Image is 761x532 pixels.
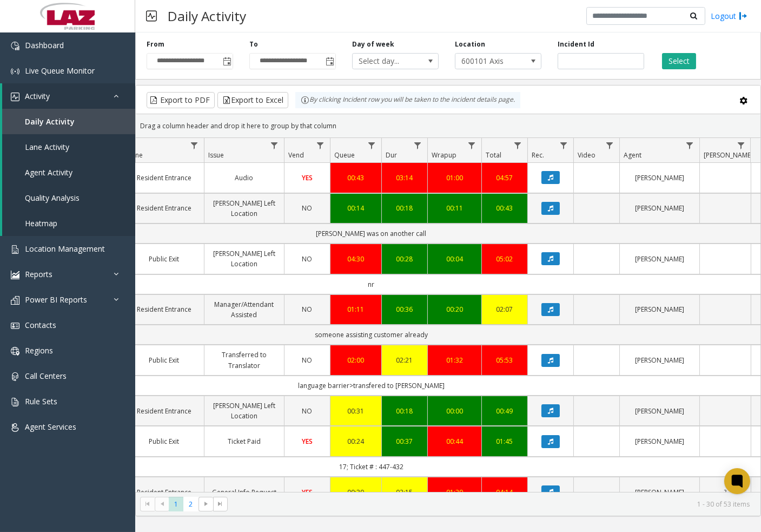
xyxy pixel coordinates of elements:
[291,355,323,365] a: NO
[11,271,19,279] img: 'icon'
[388,173,421,183] div: 03:14
[295,92,520,108] div: By clicking Incident row you will be taken to the incident details page.
[187,138,202,153] a: Lane Filter Menu
[704,150,753,160] span: [PERSON_NAME]
[626,304,693,314] a: [PERSON_NAME]
[488,304,521,314] a: 02:07
[131,254,197,264] a: Public Exit
[386,150,397,160] span: Dur
[434,355,475,365] a: 01:32
[25,142,69,152] span: Lane Activity
[434,173,475,183] div: 01:00
[353,54,421,69] span: Select day...
[337,304,375,314] a: 01:11
[434,436,475,446] a: 00:44
[291,203,323,213] a: NO
[11,42,19,50] img: 'icon'
[711,10,747,22] a: Logout
[11,398,19,406] img: 'icon'
[434,406,475,416] a: 00:00
[11,93,19,101] img: 'icon'
[301,96,309,104] img: infoIcon.svg
[626,355,693,365] a: [PERSON_NAME]
[388,355,421,365] a: 02:21
[131,355,197,365] a: Public Exit
[302,406,313,416] span: NO
[434,254,475,264] a: 00:04
[211,248,277,269] a: [PERSON_NAME] Left Location
[25,218,57,228] span: Heatmap
[211,487,277,497] a: General Info Request
[216,500,224,508] span: Go to the last page
[302,254,313,264] span: NO
[486,150,501,160] span: Total
[488,436,521,446] a: 01:45
[25,167,72,178] span: Agent Activity
[131,487,197,497] a: Resident Entrance
[25,345,53,356] span: Regions
[626,173,693,183] a: [PERSON_NAME]
[337,436,375,446] a: 00:24
[511,138,525,153] a: Total Filter Menu
[558,40,594,49] label: Incident Id
[334,150,355,160] span: Queue
[291,304,323,314] a: NO
[352,40,394,49] label: Day of week
[488,173,521,183] a: 04:57
[337,173,375,183] a: 00:43
[198,497,213,512] span: Go to the next page
[2,83,135,109] a: Activity
[11,372,19,381] img: 'icon'
[388,304,421,314] a: 00:36
[211,436,277,446] a: Ticket Paid
[211,400,277,421] a: [PERSON_NAME] Left Location
[234,500,750,509] kendo-pager-info: 1 - 30 of 53 items
[488,355,521,365] a: 05:53
[532,150,544,160] span: Rec.
[25,396,57,406] span: Rule Sets
[337,254,375,264] div: 04:30
[734,138,749,153] a: Parker Filter Menu
[131,406,197,416] a: Resident Entrance
[337,203,375,213] div: 00:14
[626,254,693,264] a: [PERSON_NAME]
[249,40,258,49] label: To
[25,294,87,305] span: Power BI Reports
[337,355,375,365] a: 02:00
[578,150,595,160] span: Video
[131,304,197,314] a: Resident Entrance
[25,320,56,330] span: Contacts
[488,203,521,213] a: 00:43
[211,299,277,320] a: Manager/Attendant Assisted
[25,65,95,76] span: Live Queue Monitor
[183,497,198,511] span: Page 2
[147,40,164,49] label: From
[388,436,421,446] a: 00:37
[221,54,233,69] span: Toggle popup
[337,487,375,497] div: 00:30
[211,350,277,370] a: Transferred to Translator
[146,3,157,29] img: pageIcon
[162,3,252,29] h3: Daily Activity
[25,371,67,381] span: Call Centers
[213,497,228,512] span: Go to the last page
[434,487,475,497] a: 01:29
[25,91,50,101] span: Activity
[603,138,617,153] a: Video Filter Menu
[388,487,421,497] div: 02:15
[211,198,277,219] a: [PERSON_NAME] Left Location
[136,138,760,491] div: Data table
[11,347,19,356] img: 'icon'
[434,203,475,213] div: 00:11
[291,173,323,183] a: YES
[169,497,183,511] span: Page 1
